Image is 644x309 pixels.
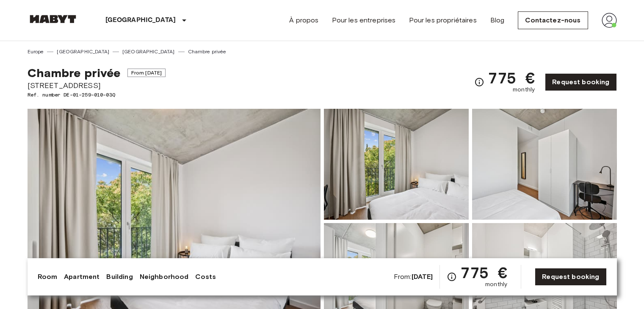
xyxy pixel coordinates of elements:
[472,109,617,220] img: Picture of unit DE-01-259-010-03Q
[28,91,166,99] span: Ref. number DE-01-259-010-03Q
[324,109,469,220] img: Picture of unit DE-01-259-010-03Q
[488,70,535,86] span: 775 €
[332,15,395,25] a: Pour les entreprises
[28,48,44,55] a: Europe
[195,272,216,282] a: Costs
[518,11,588,29] a: Contactez-nous
[105,15,176,25] p: [GEOGRAPHIC_DATA]
[545,73,616,91] a: Request booking
[485,280,507,289] span: monthly
[28,80,166,91] span: [STREET_ADDRESS]
[490,15,505,25] a: Blog
[409,15,476,25] a: Pour les propriétaires
[447,272,457,282] svg: Check cost overview for full price breakdown. Please note that discounts apply to new joiners onl...
[140,272,189,282] a: Neighborhood
[289,15,318,25] a: À propos
[412,273,433,281] b: [DATE]
[188,48,227,55] a: Chambre privée
[28,15,78,23] img: Habyt
[460,265,507,280] span: 775 €
[127,69,166,77] span: From [DATE]
[106,272,133,282] a: Building
[38,272,58,282] a: Room
[57,48,109,55] a: [GEOGRAPHIC_DATA]
[28,66,121,80] span: Chambre privée
[394,272,433,281] span: From:
[535,268,606,286] a: Request booking
[513,86,535,94] span: monthly
[602,13,617,28] img: avatar
[64,272,100,282] a: Apartment
[474,77,484,87] svg: Check cost overview for full price breakdown. Please note that discounts apply to new joiners onl...
[122,48,175,55] a: [GEOGRAPHIC_DATA]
